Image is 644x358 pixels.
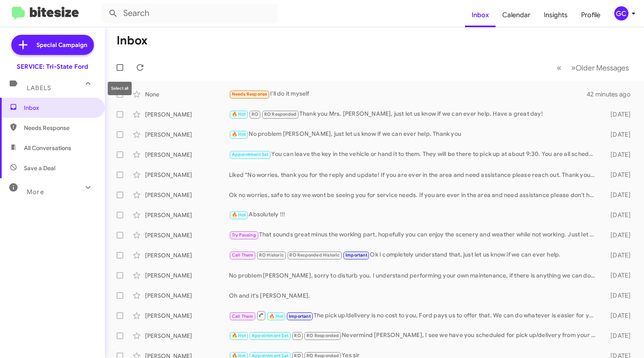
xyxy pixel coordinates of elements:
[145,271,229,280] div: [PERSON_NAME]
[600,311,637,320] div: [DATE]
[259,252,284,258] span: RO Historic
[145,171,229,179] div: [PERSON_NAME]
[252,112,258,117] span: RO
[600,251,637,259] div: [DATE]
[232,212,246,218] span: 🔥 Hot
[289,252,340,258] span: RO Responded Historic
[552,59,634,76] nav: Page navigation example
[232,112,246,117] span: 🔥 Hot
[571,62,576,73] span: »
[600,332,637,340] div: [DATE]
[229,109,600,119] div: Thank you Mrs. [PERSON_NAME], just let us know if we can ever help. Have a great day!
[232,152,269,157] span: Appointment Set
[229,130,600,139] div: No problem [PERSON_NAME], just let us know if we can ever help. Thank you
[600,291,637,300] div: [DATE]
[252,333,288,338] span: Appointment Set
[11,35,94,55] a: Special Campaign
[232,232,256,238] span: Try Pausing
[232,132,246,137] span: 🔥 Hot
[600,171,637,179] div: [DATE]
[229,291,600,300] div: Oh and it's [PERSON_NAME].
[145,211,229,219] div: [PERSON_NAME]
[576,63,629,73] span: Older Messages
[229,171,600,179] div: Liked “No worries, thank you for the reply and update! If you are ever in the area and need assis...
[537,3,574,27] a: Insights
[574,3,607,27] a: Profile
[145,311,229,320] div: [PERSON_NAME]
[145,130,229,139] div: [PERSON_NAME]
[566,59,634,76] button: Next
[17,62,88,71] div: SERVICE: Tri-State Ford
[36,41,87,49] span: Special Campaign
[145,251,229,259] div: [PERSON_NAME]
[27,188,44,196] span: More
[587,90,637,99] div: 42 minutes ago
[24,124,95,132] span: Needs Response
[607,6,635,21] button: GC
[229,310,600,321] div: The pick up/delivery is no cost to you, Ford pays us to offer that. We can do whatever is easier ...
[232,91,267,97] span: Needs Response
[557,62,561,73] span: «
[552,59,566,76] button: Previous
[101,3,278,23] input: Search
[145,191,229,199] div: [PERSON_NAME]
[229,191,600,199] div: Ok no worries, safe to say we wont be seeing you for service needs. If you are ever in the area a...
[108,82,132,95] div: Select all
[24,104,95,112] span: Inbox
[27,84,51,92] span: Labels
[117,34,148,47] h1: Inbox
[269,314,283,319] span: 🔥 Hot
[232,314,254,319] span: Call Them
[232,252,254,258] span: Call Them
[600,110,637,119] div: [DATE]
[145,231,229,239] div: [PERSON_NAME]
[229,271,600,280] div: No problem [PERSON_NAME], sorry to disturb you. I understand performing your own maintenance, if ...
[289,314,311,319] span: Important
[465,3,496,27] a: Inbox
[145,332,229,340] div: [PERSON_NAME]
[24,164,55,172] span: Save a Deal
[145,110,229,119] div: [PERSON_NAME]
[614,6,628,21] div: GC
[145,291,229,300] div: [PERSON_NAME]
[345,252,367,258] span: Important
[229,250,600,260] div: Ok I completely understand that, just let us know if we can ever help.
[229,230,600,240] div: That sounds great minus the working part, hopefully you can enjoy the scenery and weather while n...
[600,191,637,199] div: [DATE]
[145,150,229,159] div: [PERSON_NAME]
[600,130,637,139] div: [DATE]
[306,333,339,338] span: RO Responded
[600,150,637,159] div: [DATE]
[229,89,587,99] div: I'll do it myself
[496,3,537,27] a: Calendar
[229,331,600,340] div: Nevermind [PERSON_NAME], I see we have you scheduled for pick up/delivery from your [STREET_ADDRE...
[294,333,301,338] span: RO
[24,144,71,152] span: All Conversations
[229,210,600,220] div: Absolutely !!!
[600,271,637,280] div: [DATE]
[145,90,229,99] div: None
[600,231,637,239] div: [DATE]
[232,333,246,338] span: 🔥 Hot
[264,112,296,117] span: RO Responded
[600,211,637,219] div: [DATE]
[229,150,600,159] div: You can leave the key in the vehicle or hand it to them. They will be there to pick up at about 9...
